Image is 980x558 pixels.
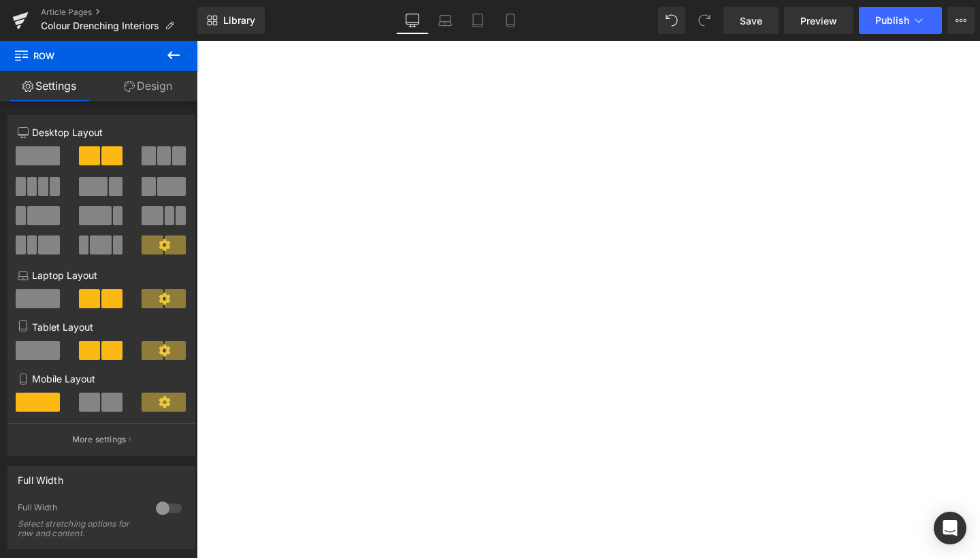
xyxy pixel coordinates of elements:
[18,320,185,334] p: Tablet Layout
[18,467,63,486] div: Full Width
[41,20,159,31] span: Colour Drenching Interiors
[740,14,762,28] span: Save
[197,7,265,34] a: New Library
[691,7,718,34] button: Redo
[99,71,197,101] a: Design
[461,7,494,34] a: Tablet
[41,7,197,18] a: Article Pages
[18,519,140,538] div: Select stretching options for row and content.
[800,14,837,28] span: Preview
[934,512,966,544] div: Open Intercom Messenger
[859,7,942,34] button: Publish
[18,372,185,386] p: Mobile Layout
[223,14,255,27] span: Library
[875,15,909,26] span: Publish
[396,7,429,34] a: Desktop
[784,7,853,34] a: Preview
[18,268,185,282] p: Laptop Layout
[8,423,195,455] button: More settings
[658,7,685,34] button: Undo
[14,41,150,71] span: Row
[494,7,527,34] a: Mobile
[429,7,461,34] a: Laptop
[18,125,185,139] p: Desktop Layout
[18,502,142,516] div: Full Width
[947,7,975,34] button: More
[72,433,127,446] p: More settings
